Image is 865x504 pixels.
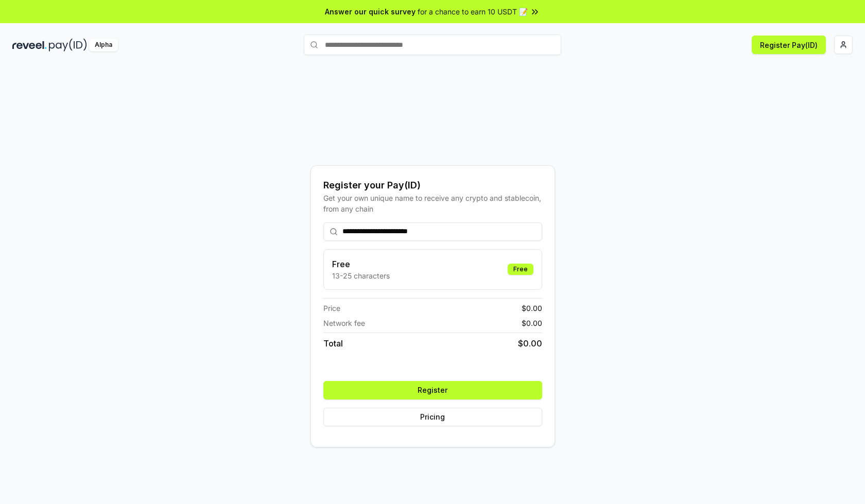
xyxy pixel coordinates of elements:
div: Get your own unique name to receive any crypto and stablecoin, from any chain [323,193,542,214]
div: Alpha [89,39,118,51]
img: reveel_dark [12,39,47,51]
span: for a chance to earn 10 USDT 📝 [418,6,528,17]
span: Answer our quick survey [325,6,416,17]
span: $ 0.00 [522,303,542,314]
div: Register your Pay(ID) [323,178,542,193]
button: Register [323,381,542,399]
button: Pricing [323,408,542,426]
span: $ 0.00 [522,318,542,328]
img: pay_id [49,39,87,51]
span: Price [323,303,340,314]
span: $ 0.00 [518,337,542,350]
div: Free [508,264,533,275]
button: Register Pay(ID) [752,36,826,54]
p: 13-25 characters [332,270,390,281]
h3: Free [332,258,390,270]
span: Total [323,337,343,350]
span: Network fee [323,318,365,328]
